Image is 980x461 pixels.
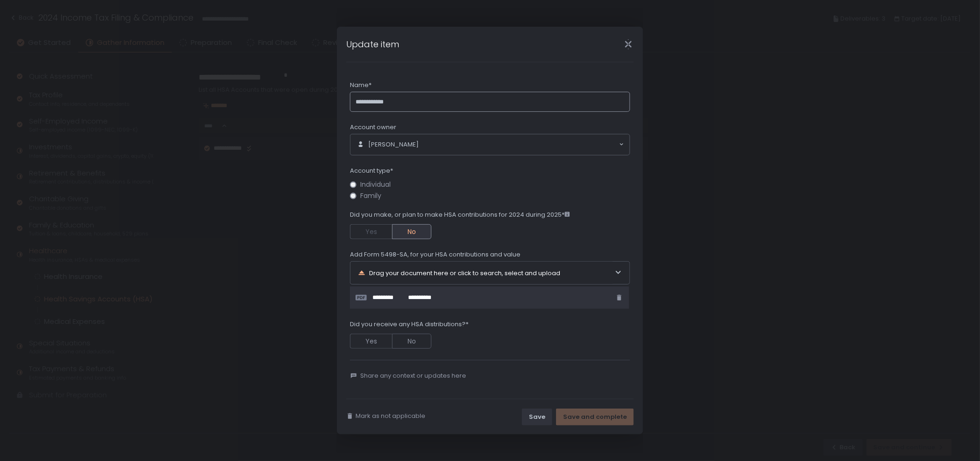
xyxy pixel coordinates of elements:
[419,140,618,149] input: Search for option
[350,334,392,349] button: Yes
[392,224,431,239] button: No
[350,134,630,155] div: Search for option
[356,412,425,420] span: Mark as not applicable
[522,409,552,425] button: Save
[350,250,520,259] span: Add Form 5498-SA, for your HSA contributions and value
[350,123,396,132] span: Account owner
[350,211,570,219] span: Did you make, or plan to make HSA contributions for 2024 during 2025*
[350,167,393,175] span: Account type*
[360,181,391,188] span: Individual
[350,192,356,199] input: Family
[368,140,419,149] span: [PERSON_NAME]
[360,192,381,199] span: Family
[392,334,431,349] button: No
[350,81,371,89] span: Name*
[350,182,356,188] input: Individual
[346,412,425,420] button: Mark as not applicable
[350,320,468,329] span: Did you receive any HSA distributions?*
[360,372,466,380] span: Share any context or updates here
[613,39,643,50] div: Close
[529,413,545,421] div: Save
[350,224,392,239] button: Yes
[346,38,399,51] h1: Update item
